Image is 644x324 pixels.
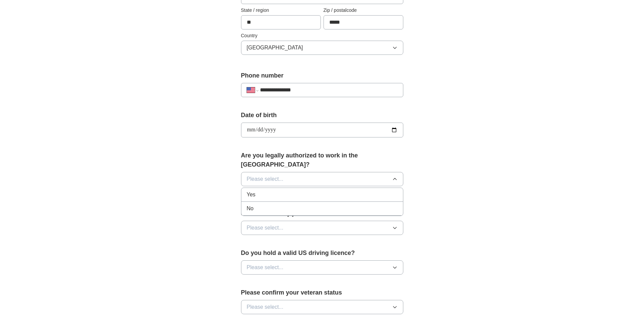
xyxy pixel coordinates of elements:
[241,7,321,14] label: State / region
[324,7,403,14] label: Zip / postalcode
[247,175,284,183] span: Please select...
[241,71,403,80] label: Phone number
[241,249,403,258] label: Do you hold a valid US driving licence?
[241,41,403,55] button: [GEOGRAPHIC_DATA]
[241,172,403,186] button: Please select...
[247,44,303,52] span: [GEOGRAPHIC_DATA]
[241,32,403,39] label: Country
[241,151,403,169] label: Are you legally authorized to work in the [GEOGRAPHIC_DATA]?
[247,204,254,213] span: No
[241,300,403,314] button: Please select...
[241,221,403,235] button: Please select...
[247,263,284,272] span: Please select...
[247,303,284,311] span: Please select...
[241,260,403,275] button: Please select...
[241,111,403,120] label: Date of birth
[247,224,284,232] span: Please select...
[241,288,403,297] label: Please confirm your veteran status
[247,191,256,199] span: Yes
